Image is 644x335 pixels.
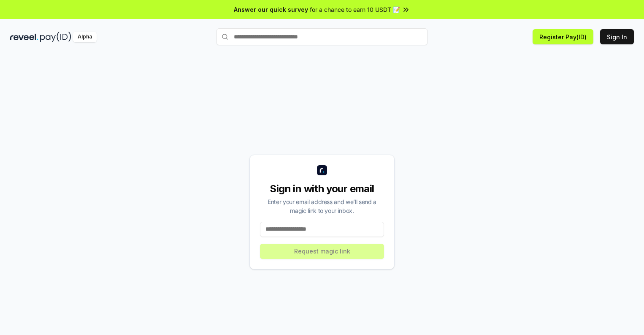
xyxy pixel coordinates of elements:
span: for a chance to earn 10 USDT 📝 [310,5,400,14]
button: Register Pay(ID) [533,29,593,44]
div: Sign in with your email [260,182,384,196]
span: Answer our quick survey [234,5,308,14]
button: Sign In [600,29,634,44]
img: pay_id [40,32,71,42]
img: logo_small [317,165,327,175]
div: Enter your email address and we’ll send a magic link to your inbox. [260,197,384,215]
div: Alpha [73,32,97,42]
img: reveel_dark [10,32,38,42]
